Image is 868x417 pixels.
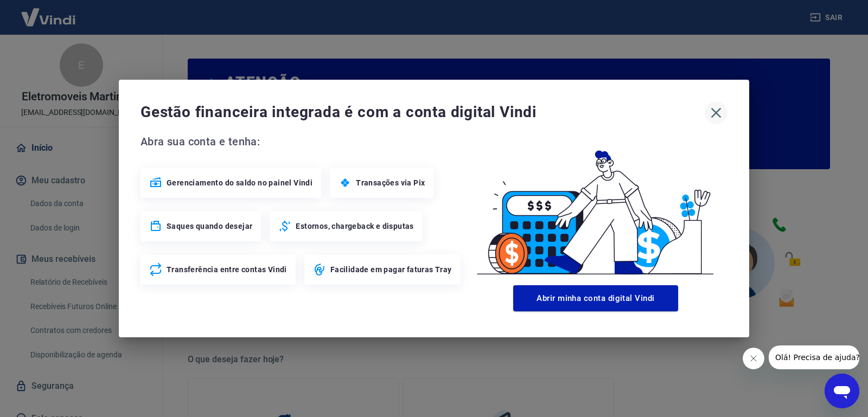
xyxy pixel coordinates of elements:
[141,133,464,150] span: Abra sua conta e tenha:
[825,374,859,408] iframe: Botão para abrir a janela de mensagens
[743,348,764,369] iframe: Fechar mensagem
[513,285,678,311] button: Abrir minha conta digital Vindi
[7,8,91,16] span: Olá! Precisa de ajuda?
[769,345,859,369] iframe: Mensagem da empresa
[167,221,252,232] span: Saques quando desejar
[296,221,413,232] span: Estornos, chargeback e disputas
[464,133,727,281] img: Good Billing
[167,177,312,188] span: Gerenciamento do saldo no painel Vindi
[141,101,705,123] span: Gestão financeira integrada é com a conta digital Vindi
[330,264,452,275] span: Facilidade em pagar faturas Tray
[356,177,425,188] span: Transações via Pix
[167,264,287,275] span: Transferência entre contas Vindi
